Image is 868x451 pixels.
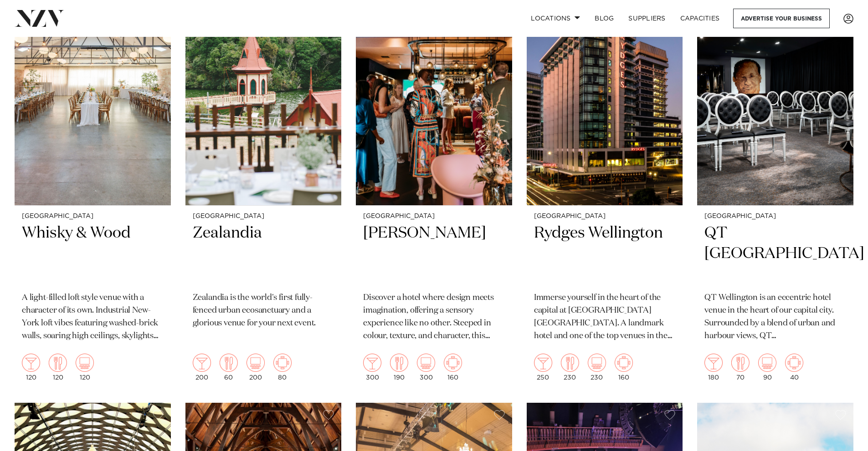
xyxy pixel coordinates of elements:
a: Advertise your business [733,9,830,28]
img: theatre.png [417,354,435,372]
h2: Rydges Wellington [534,223,676,284]
a: SUPPLIERS [621,9,673,28]
img: meeting.png [273,354,292,372]
div: 120 [22,354,40,381]
small: [GEOGRAPHIC_DATA] [22,213,164,220]
h2: Zealandia [193,223,334,284]
div: 250 [534,354,552,381]
img: meeting.png [785,354,803,372]
div: 40 [785,354,803,381]
h2: Whisky & Wood [22,223,164,284]
img: theatre.png [588,354,606,372]
div: 120 [49,354,67,381]
div: 200 [247,354,265,381]
div: 120 [76,354,94,381]
div: 80 [273,354,292,381]
img: theatre.png [76,354,94,372]
p: Zealandia is the world's first fully-fenced urban ecosanctuary and a glorious venue for your next... [193,292,334,330]
h2: QT [GEOGRAPHIC_DATA] [704,223,846,284]
div: 190 [390,354,408,381]
div: 300 [363,354,381,381]
div: 90 [758,354,776,381]
a: Locations [524,9,587,28]
img: meeting.png [444,354,462,372]
small: [GEOGRAPHIC_DATA] [363,213,505,220]
div: 230 [561,354,579,381]
img: theatre.png [247,354,265,372]
img: theatre.png [758,354,776,372]
div: 180 [704,354,723,381]
div: 300 [417,354,435,381]
img: cocktail.png [704,354,723,372]
div: 200 [193,354,211,381]
img: meeting.png [615,354,633,372]
small: [GEOGRAPHIC_DATA] [704,213,846,220]
div: 70 [731,354,750,381]
a: Capacities [673,9,727,28]
img: dining.png [731,354,750,372]
div: 160 [444,354,462,381]
p: Immerse yourself in the heart of the capital at [GEOGRAPHIC_DATA] [GEOGRAPHIC_DATA]. A landmark h... [534,292,676,343]
img: cocktail.png [22,354,40,372]
img: cocktail.png [363,354,381,372]
div: 160 [615,354,633,381]
a: BLOG [587,9,621,28]
small: [GEOGRAPHIC_DATA] [193,213,334,220]
small: [GEOGRAPHIC_DATA] [534,213,676,220]
img: cocktail.png [534,354,552,372]
img: cocktail.png [193,354,211,372]
div: 60 [220,354,238,381]
img: dining.png [561,354,579,372]
p: QT Wellington is an eccentric hotel venue in the heart of our capital city. Surrounded by a blend... [704,292,846,343]
img: nzv-logo.png [15,10,64,26]
div: 230 [588,354,606,381]
img: dining.png [220,354,238,372]
p: Discover a hotel where design meets imagination, offering a sensory experience like no other. Ste... [363,292,505,343]
p: A light-filled loft style venue with a character of its own. Industrial New-York loft vibes featu... [22,292,164,343]
img: dining.png [390,354,408,372]
h2: [PERSON_NAME] [363,223,505,284]
img: dining.png [49,354,67,372]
